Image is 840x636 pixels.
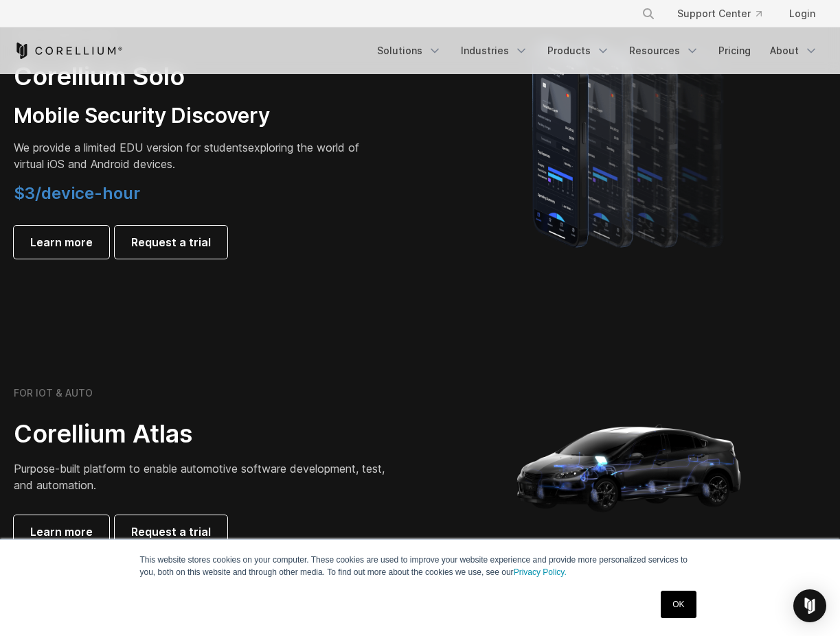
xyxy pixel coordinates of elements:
span: Request a trial [131,234,211,250]
p: exploring the world of virtual iOS and Android devices. [14,139,387,172]
img: Corellium_Hero_Atlas_alt [492,330,767,604]
a: Login [778,1,826,26]
span: $3/device-hour [14,183,140,203]
span: We provide a limited EDU version for students [14,141,248,154]
h6: FOR IOT & AUTO [14,387,93,399]
div: Navigation Menu [625,1,826,26]
a: OK [661,591,696,618]
span: Request a trial [131,523,211,540]
div: Navigation Menu [369,38,826,63]
a: Resources [621,38,707,63]
a: Request a trial [115,226,227,259]
span: Learn more [30,523,93,540]
div: Open Intercom Messenger [793,589,826,622]
a: Corellium Home [14,43,123,59]
img: A lineup of four iPhone models becoming more gradient and blurred [505,24,756,264]
span: Purpose-built platform to enable automotive software development, test, and automation. [14,462,385,492]
h2: Corellium Solo [14,61,387,92]
a: Pricing [710,38,759,63]
a: Learn more [14,226,109,259]
a: Privacy Policy. [514,567,567,577]
h2: Corellium Atlas [14,419,387,449]
button: Search [636,1,661,26]
h3: Mobile Security Discovery [14,103,387,129]
a: Request a trial [115,515,227,548]
a: Products [539,38,618,63]
p: This website stores cookies on your computer. These cookies are used to improve your website expe... [140,554,701,578]
a: Industries [453,38,536,63]
a: Support Center [666,1,773,26]
a: Solutions [369,38,450,63]
a: About [762,38,826,63]
span: Learn more [30,234,93,250]
a: Learn more [14,515,109,548]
